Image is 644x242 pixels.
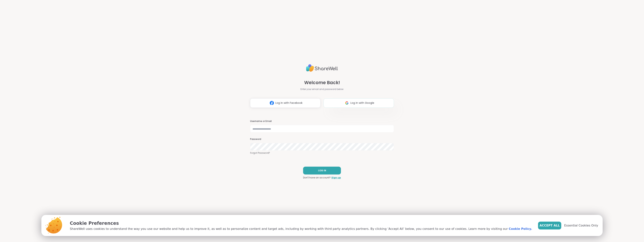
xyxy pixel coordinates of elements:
[250,98,321,108] button: Log in with Facebook
[540,223,560,228] span: Accept All
[350,101,374,105] span: Log in with Google
[323,98,394,108] button: Log in with Google
[306,63,338,73] img: ShareWell Logo
[509,227,532,231] a: Cookie Policy.
[304,79,340,86] span: Welcome Back!
[250,120,394,123] h3: Username or Email
[70,227,532,231] p: ShareWell uses cookies to understand the way you use our website and help us to improve it, as we...
[538,222,561,229] button: Accept All
[318,169,326,172] span: LOG IN
[250,138,394,141] h3: Password
[564,223,598,228] span: Essential Cookies Only
[331,176,341,179] a: Sign up
[300,88,344,91] span: Enter your email and password below
[268,99,275,106] img: ShareWell Logomark
[343,99,350,106] img: ShareWell Logomark
[250,151,394,155] a: Forgot Password?
[303,176,331,179] span: Don't have an account?
[303,167,341,174] button: LOG IN
[275,101,303,105] span: Log in with Facebook
[70,220,532,227] p: Cookie Preferences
